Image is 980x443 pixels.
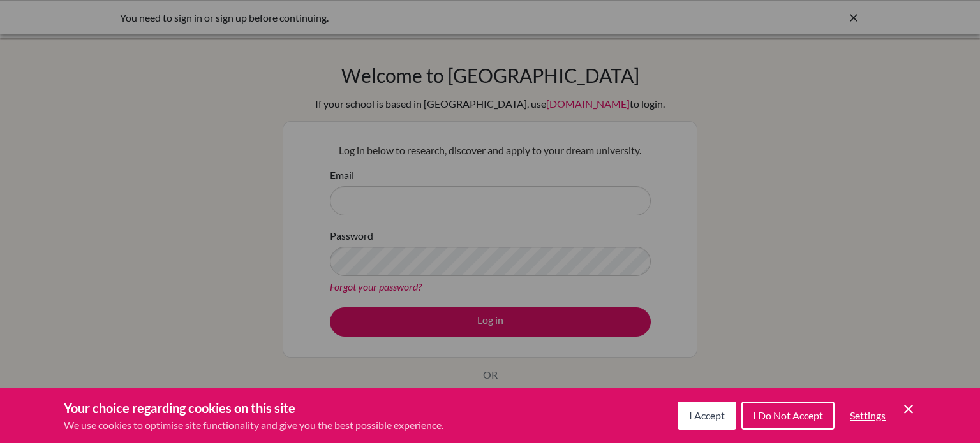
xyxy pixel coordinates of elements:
[64,398,443,418] h3: Your choice regarding cookies on this site
[901,402,916,417] button: Save and close
[850,409,886,421] span: Settings
[741,402,835,430] button: I Do Not Accept
[64,418,443,433] p: We use cookies to optimise site functionality and give you the best possible experience.
[689,409,725,421] span: I Accept
[678,402,736,430] button: I Accept
[840,403,896,428] button: Settings
[753,409,823,421] span: I Do Not Accept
